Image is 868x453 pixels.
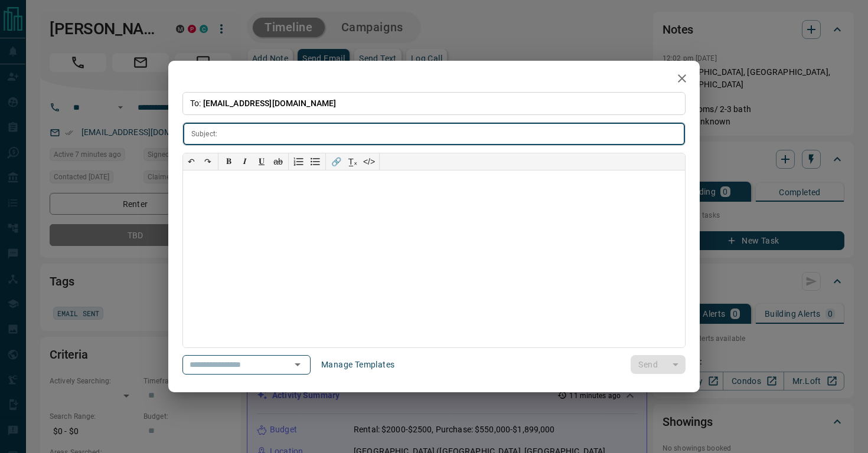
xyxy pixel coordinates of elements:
button: Bullet list [307,153,324,170]
button: Manage Templates [314,355,402,374]
s: ab [273,157,283,166]
div: split button [631,355,686,374]
span: 𝐔 [259,156,265,166]
button: 🔗 [328,153,344,170]
button: 𝐔 [253,153,270,170]
span: [EMAIL_ADDRESS][DOMAIN_NAME] [203,99,337,108]
button: ab [270,153,286,170]
p: To: [182,92,686,115]
p: Subject: [191,129,217,139]
button: Open [289,356,306,373]
button: T̲ₓ [344,153,361,170]
button: 𝐁 [220,153,237,170]
button: Numbered list [291,153,307,170]
button: 𝑰 [237,153,253,170]
button: ↷ [200,153,216,170]
button: ↶ [183,153,200,170]
button: </> [361,153,377,170]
